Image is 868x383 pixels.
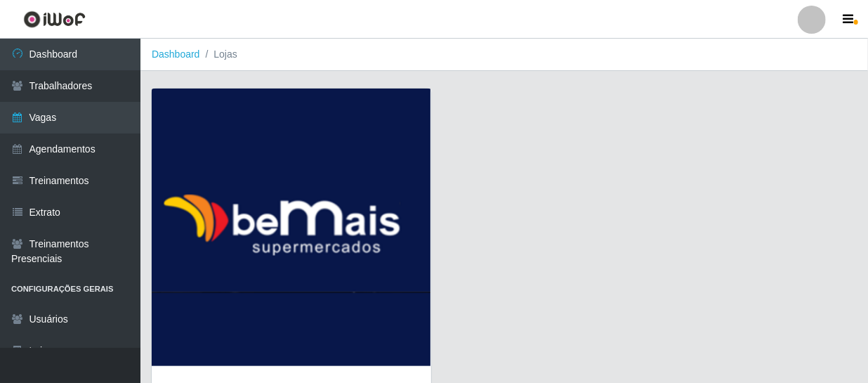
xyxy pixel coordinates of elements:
img: cardImg [152,89,431,366]
a: Dashboard [152,48,200,60]
li: Lojas [200,47,237,62]
nav: breadcrumb [140,39,868,71]
img: CoreUI Logo [23,11,86,28]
